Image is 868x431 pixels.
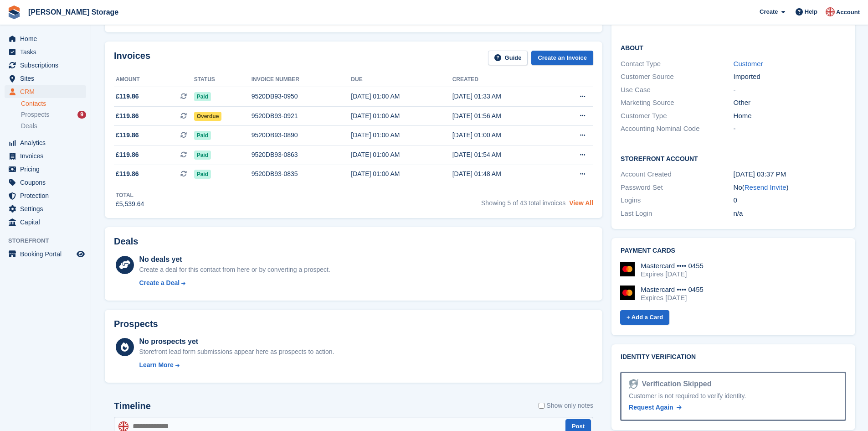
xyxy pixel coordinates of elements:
div: Customer Source [621,72,733,82]
div: £5,539.64 [116,199,144,209]
h2: About [621,43,846,52]
a: menu [5,216,86,228]
h2: Storefront Account [621,154,846,163]
div: Contact Type [621,59,733,69]
a: Deals [21,121,86,131]
a: menu [5,248,86,260]
a: Contacts [21,99,86,108]
div: [DATE] 01:00 AM [351,169,452,179]
div: 9520DB93-0890 [252,130,351,140]
div: [DATE] 03:37 PM [734,169,846,180]
div: Home [734,111,846,121]
div: Last Login [621,208,733,219]
span: Invoices [20,150,75,162]
span: £119.86 [116,92,139,101]
a: menu [5,72,86,85]
div: Imported [734,72,846,82]
span: Account [836,8,860,17]
a: menu [5,163,86,176]
span: Create [760,7,778,16]
img: Identity Verification Ready [629,379,638,389]
input: Show only notes [539,401,544,410]
span: Deals [21,122,37,130]
th: Due [351,73,452,87]
div: 9 [77,111,86,119]
h2: Identity verification [621,353,846,361]
span: Paid [194,92,211,101]
a: Prospects 9 [21,110,86,119]
div: Mastercard •••• 0455 [641,262,704,270]
a: Guide [488,51,528,66]
div: Accounting Nominal Code [621,124,733,134]
th: Status [194,73,252,87]
div: [DATE] 01:00 AM [452,130,554,140]
div: Password Set [621,182,733,193]
span: Showing 5 of 43 total invoices [481,199,565,207]
div: 9520DB93-0863 [252,150,351,160]
a: menu [5,203,86,215]
a: Learn More [139,360,334,370]
span: Analytics [20,136,75,149]
span: Home [20,32,75,45]
span: £119.86 [116,130,139,140]
a: menu [5,136,86,149]
span: Booking Portal [20,248,75,260]
span: Subscriptions [20,59,75,72]
span: £119.86 [116,169,139,179]
span: Prospects [21,110,49,119]
div: Create a Deal [139,278,180,288]
span: Paid [194,151,211,160]
div: Learn More [139,360,173,370]
img: Mastercard Logo [620,262,635,276]
span: Overdue [194,112,222,121]
div: Expires [DATE] [641,294,704,302]
div: [DATE] 01:00 AM [351,150,452,160]
div: 0 [734,195,846,206]
h2: Timeline [114,401,151,411]
span: Coupons [20,176,75,189]
a: Create a Deal [139,278,330,288]
div: Create a deal for this contact from here or by converting a prospect. [139,265,330,275]
a: Resend Invite [745,183,786,191]
a: Create an Invoice [531,51,593,66]
div: Use Case [621,85,733,95]
th: Invoice number [252,73,351,87]
div: Mastercard •••• 0455 [641,286,704,294]
a: menu [5,46,86,58]
div: - [734,85,846,95]
div: Total [116,191,144,199]
a: + Add a Card [620,310,669,325]
h2: Deals [114,236,138,247]
a: menu [5,189,86,202]
a: menu [5,59,86,72]
div: - [734,124,846,134]
span: Tasks [20,46,75,58]
img: Mastercard Logo [620,286,635,300]
span: Paid [194,170,211,179]
span: Protection [20,189,75,202]
a: Request Again [629,403,682,412]
span: £119.86 [116,111,139,121]
div: [DATE] 01:48 AM [452,169,554,179]
a: Customer [734,60,763,68]
a: View All [569,199,593,207]
span: £119.86 [116,150,139,160]
a: [PERSON_NAME] Storage [25,5,122,20]
a: menu [5,176,86,189]
div: 9520DB93-0921 [252,111,351,121]
div: n/a [734,208,846,219]
div: [DATE] 01:00 AM [351,111,452,121]
a: Preview store [75,249,86,260]
div: 9520DB93-0950 [252,92,351,101]
label: Show only notes [539,401,593,410]
img: John Baker [826,7,835,16]
div: [DATE] 01:56 AM [452,111,554,121]
img: stora-icon-8386f47178a22dfd0bd8f6a31ec36ba5ce8667c1dd55bd0f319d3a0aa187defe.svg [7,5,21,19]
div: [DATE] 01:00 AM [351,92,452,101]
a: menu [5,150,86,162]
div: Verification Skipped [638,379,712,389]
div: Storefront lead form submissions appear here as prospects to action. [139,347,334,357]
span: ( ) [742,183,789,191]
div: [DATE] 01:00 AM [351,130,452,140]
span: Storefront [8,236,91,245]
